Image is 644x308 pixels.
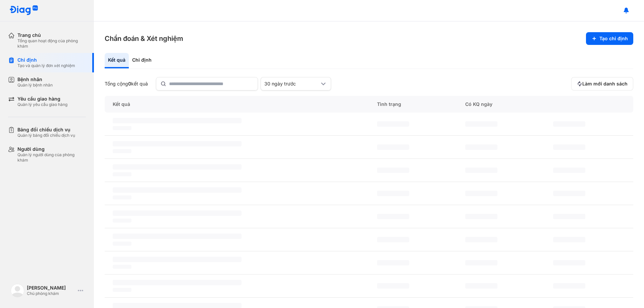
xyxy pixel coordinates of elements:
div: Chỉ định [129,53,155,68]
button: Làm mới danh sách [571,77,633,90]
div: Tổng quan hoạt động của phòng khám [17,38,86,49]
span: ‌ [377,214,409,219]
div: [PERSON_NAME] [27,285,75,291]
span: ‌ [553,168,585,173]
span: ‌ [553,144,585,150]
span: ‌ [465,260,497,265]
span: ‌ [553,214,585,219]
span: ‌ [465,237,497,242]
span: ‌ [113,219,131,223]
span: ‌ [377,237,409,242]
h3: Chẩn đoán & Xét nghiệm [105,34,183,43]
div: Quản lý yêu cầu giao hàng [17,102,67,107]
div: 30 ngày trước [264,81,319,87]
span: ‌ [113,265,131,269]
div: Người dùng [17,146,86,152]
div: Tổng cộng kết quả [105,81,148,87]
span: ‌ [113,195,131,199]
span: ‌ [113,141,241,146]
span: ‌ [113,257,241,262]
span: ‌ [465,214,497,219]
span: ‌ [553,283,585,289]
span: ‌ [113,172,131,176]
span: ‌ [465,144,497,150]
span: 0 [128,81,131,86]
span: ‌ [465,191,497,196]
span: ‌ [377,283,409,289]
div: Tạo và quản lý đơn xét nghiệm [17,63,75,68]
div: Có KQ ngày [457,96,545,113]
div: Bảng đối chiếu dịch vụ [17,127,75,133]
span: ‌ [377,121,409,127]
span: ‌ [377,144,409,150]
span: ‌ [553,260,585,265]
span: ‌ [377,168,409,173]
div: Chỉ định [17,57,75,63]
span: ‌ [377,260,409,265]
span: ‌ [465,121,497,127]
div: Kết quả [105,96,369,113]
span: ‌ [553,237,585,242]
span: ‌ [113,118,241,123]
span: ‌ [113,187,241,193]
span: ‌ [553,121,585,127]
span: ‌ [113,288,131,292]
span: ‌ [113,234,241,239]
span: ‌ [113,242,131,246]
span: ‌ [113,149,131,153]
span: ‌ [377,191,409,196]
span: ‌ [113,280,241,285]
div: Yêu cầu giao hàng [17,96,67,102]
span: Làm mới danh sách [582,81,628,87]
div: Quản lý bảng đối chiếu dịch vụ [17,133,75,138]
span: ‌ [113,126,131,130]
div: Quản lý bệnh nhân [17,82,53,88]
div: Quản lý người dùng của phòng khám [17,152,86,163]
button: Tạo chỉ định [586,32,633,45]
div: Tình trạng [369,96,457,113]
div: Trang chủ [17,32,86,38]
span: ‌ [113,164,241,170]
div: Bệnh nhân [17,76,53,82]
span: ‌ [113,210,241,216]
img: logo [11,284,24,297]
div: Kết quả [105,53,129,68]
span: ‌ [553,191,585,196]
span: ‌ [465,168,497,173]
span: ‌ [465,283,497,289]
img: logo [9,5,38,16]
div: Chủ phòng khám [27,291,75,296]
